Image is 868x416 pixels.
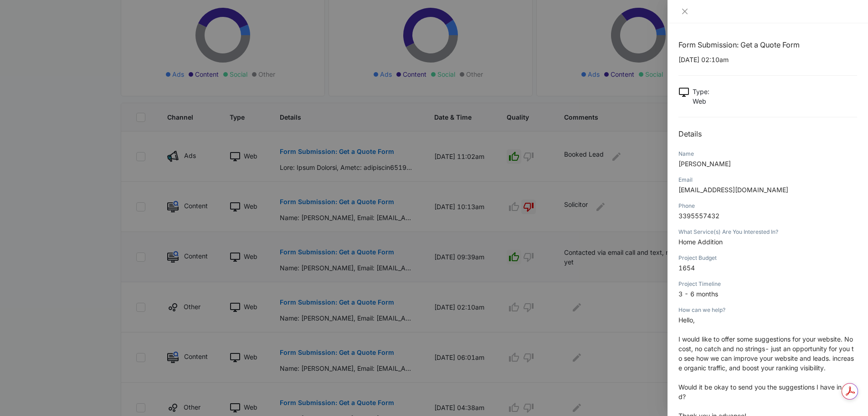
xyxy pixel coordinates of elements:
h2: Details [678,128,857,139]
p: [DATE] 02:10am [678,55,857,64]
p: Web [693,96,709,106]
div: What Service(s) Are You Interested In? [678,228,857,236]
span: 1654 [678,264,695,272]
span: Would it be okay to send you the suggestions I have in mind? [678,383,854,400]
span: [EMAIL_ADDRESS][DOMAIN_NAME] [678,186,788,194]
span: 3 - 6 months [678,290,718,298]
span: close [681,8,688,15]
div: Phone [678,202,857,210]
button: Close [678,7,691,16]
div: Project Budget [678,254,857,262]
div: How can we help? [678,306,857,314]
div: Name [678,150,857,158]
span: 3395557432 [678,212,719,220]
h1: Form Submission: Get a Quote Form [678,39,857,50]
span: I would like to offer some suggestions for your website. No cost, no catch and no strings- just a... [678,335,854,372]
span: [PERSON_NAME] [678,160,731,168]
p: Type : [693,87,709,96]
span: Home Addition [678,238,723,246]
div: Project Timeline [678,280,857,288]
div: Email [678,176,857,184]
span: Hello, [678,316,695,324]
